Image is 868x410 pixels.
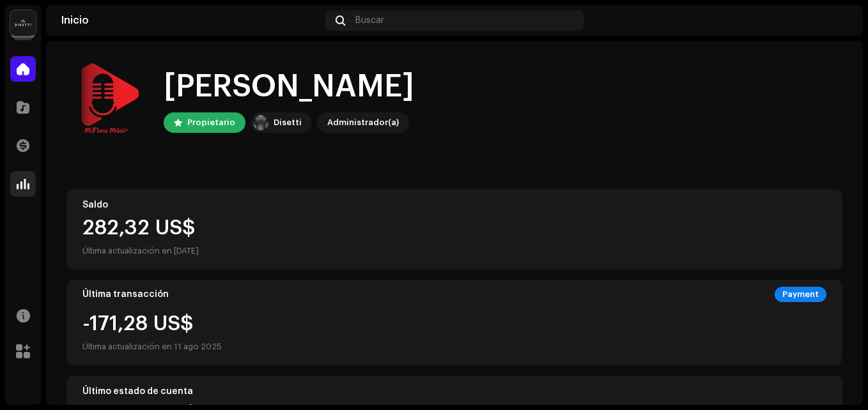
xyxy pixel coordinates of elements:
[187,115,235,130] div: Propietario
[827,10,848,31] img: efeca760-f125-4769-b382-7fe9425873e5
[775,287,826,302] div: Payment
[82,289,169,300] div: Última transacción
[82,339,222,354] div: Última actualización en 11 ago 2025
[274,115,302,130] div: Disetti
[10,10,36,36] img: 02a7c2d3-3c89-4098-b12f-2ff2945c95ee
[355,15,384,26] span: Buscar
[66,61,143,138] img: efeca760-f125-4769-b382-7fe9425873e5
[66,189,842,270] re-o-card-value: Saldo
[61,15,320,26] div: Inicio
[164,66,414,107] div: [PERSON_NAME]
[82,386,826,397] div: Último estado de cuenta
[253,115,268,130] img: 02a7c2d3-3c89-4098-b12f-2ff2945c95ee
[82,200,826,210] div: Saldo
[82,243,826,259] div: Última actualización en [DATE]
[327,115,399,130] div: Administrador(a)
